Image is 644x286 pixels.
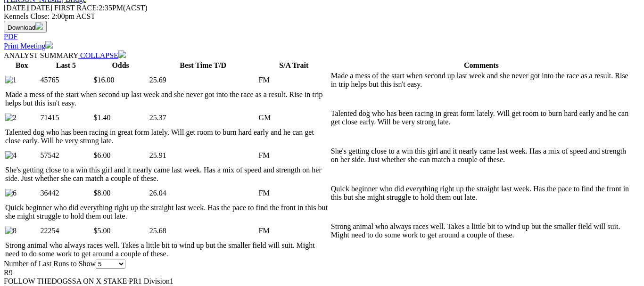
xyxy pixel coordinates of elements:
td: FM [258,222,330,240]
td: 25.69 [149,71,257,89]
td: Strong animal who always races well. Takes a little bit to wind up but the smaller field will sui... [5,241,330,259]
td: Talented dog who has been racing in great form lately. Will get room to burn hard early and he ca... [330,109,632,127]
td: 57542 [40,147,92,164]
span: $16.00 [93,76,114,84]
img: 1 [5,76,17,84]
th: Comments [330,61,632,70]
span: $6.00 [93,151,110,159]
td: 25.91 [149,147,257,164]
span: [DATE] [4,4,28,12]
div: Download [4,33,633,41]
td: 25.37 [149,109,257,127]
td: FM [258,184,330,202]
span: $8.00 [93,189,110,197]
div: FOLLOW THEDOGSSA ON X STAKE PR1 Division1 [4,277,633,286]
span: FIRST RACE: [54,4,99,12]
td: Talented dog who has been racing in great form lately. Will get room to burn hard early and he ca... [5,128,330,146]
a: Print Meeting [4,42,53,50]
td: Strong animal who always races well. Takes a little bit to wind up but the smaller field will sui... [330,222,632,240]
th: Best Time T/D [149,61,257,70]
td: 22254 [40,222,92,240]
td: She's getting close to a win this girl and it nearly came last week. Has a mix of speed and stren... [5,165,330,183]
a: COLLAPSE [78,51,126,59]
img: 8 [5,227,17,235]
span: COLLAPSE [80,51,118,59]
th: Last 5 [40,61,92,70]
button: Download [4,21,47,33]
span: 2:35PM(ACST) [54,4,148,12]
td: 45765 [40,71,92,89]
span: $5.00 [93,227,110,235]
span: [DATE] [4,4,52,12]
div: Number of Last Runs to Show [4,260,633,269]
td: 71415 [40,109,92,127]
img: download.svg [35,22,43,30]
th: Odds [93,61,148,70]
div: Kennels Close: 2:00pm ACST [4,12,633,21]
td: FM [258,71,330,89]
td: Quick beginner who did everything right up the straight last week. Has the pace to find the front... [330,184,632,202]
img: printer.svg [45,41,53,49]
td: Made a mess of the start when second up last week and she never got into the race as a result. Ri... [5,90,330,108]
span: R9 [4,269,13,277]
img: 4 [5,151,17,160]
td: FM [258,147,330,164]
a: PDF [4,33,17,41]
td: 36442 [40,184,92,202]
img: 6 [5,189,17,197]
td: 26.04 [149,184,257,202]
td: GM [258,109,330,127]
td: Quick beginner who did everything right up the straight last week. Has the pace to find the front... [5,203,330,221]
td: Made a mess of the start when second up last week and she never got into the race as a result. Ri... [330,71,632,89]
div: ANALYST SUMMARY [4,50,633,60]
span: $1.40 [93,114,110,122]
td: 25.68 [149,222,257,240]
img: chevron-down-white.svg [118,50,126,58]
td: She's getting close to a win this girl and it nearly came last week. Has a mix of speed and stren... [330,147,632,164]
th: Box [5,61,39,70]
th: S/A Trait [258,61,330,70]
img: 2 [5,114,17,122]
